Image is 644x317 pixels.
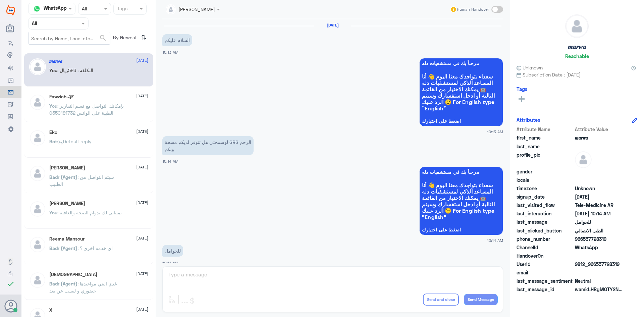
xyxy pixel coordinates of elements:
span: last_message_sentiment [517,277,574,284]
span: Human Handover [457,6,489,12]
span: wamid.HBgMOTY2NTU3NzI4MzE5FQIAEhgUM0E5RTVFNEQyREI4NEEyRjZEN0MA [575,286,624,293]
span: signup_date [517,193,574,200]
span: Unknown [575,185,624,192]
span: You [49,210,57,215]
h5: Eko [49,129,57,135]
span: last_clicked_button [517,227,574,234]
img: defaultAdmin.png [29,165,46,182]
span: الطب الاتصالي [575,227,624,234]
span: timezone [517,185,574,192]
span: Badr (Agent) [49,245,77,251]
span: : Default reply [57,139,92,144]
span: Attribute Value [575,126,624,133]
span: سعداء بتواجدك معنا اليوم 👋 أنا المساعد الذكي لمستشفيات دله 🤖 يمكنك الاختيار من القائمة التالية أو... [422,73,500,111]
h5: 𝒎𝒂𝒓𝒘𝒂 [568,43,586,51]
h5: Fawziah..🕊 [49,94,74,100]
h6: Attributes [517,117,540,123]
img: defaultAdmin.png [29,58,46,75]
span: null [575,176,624,183]
span: first_name [517,134,574,141]
button: Avatar [4,300,17,312]
img: Widebot Logo [6,5,15,16]
span: 10:14 AM [162,159,178,163]
span: null [575,269,624,276]
span: Badr (Agent) [49,281,77,286]
span: Badr (Agent) [49,174,77,180]
span: Subscription Date : [DATE] [517,71,637,78]
p: 2/9/2025, 10:14 AM [162,136,254,155]
span: gender [517,168,574,175]
p: 2/9/2025, 10:13 AM [162,34,192,46]
span: 2025-09-02T07:14:46.427Z [575,210,624,217]
span: مرحباً بك في مستشفيات دله [422,61,500,66]
span: locale [517,176,574,183]
span: HandoverOn [517,252,574,259]
span: 966557728319 [575,235,624,243]
img: defaultAdmin.png [29,201,46,217]
img: defaultAdmin.png [29,94,46,111]
span: 2025-09-02T07:13:55.844Z [575,193,624,200]
h6: Reachable [565,53,589,59]
span: 0 [575,277,624,284]
span: اضغط على اختيارك [422,227,500,232]
span: [DATE] [136,235,148,241]
i: ⇅ [141,32,147,43]
span: profile_pic [517,151,574,167]
input: Search by Name, Local etc… [29,32,110,44]
span: UserId [517,261,574,268]
span: [DATE] [136,200,148,206]
span: By Newest [110,32,139,45]
span: Bot [49,139,57,144]
span: [DATE] [136,271,148,277]
span: last_interaction [517,210,574,217]
i: check [7,280,15,288]
img: whatsapp.png [32,4,42,14]
span: You [49,103,57,109]
span: : اي خدمه اخرى ؟ [77,245,113,251]
span: [DATE] [136,57,148,63]
h5: Reema Mansour [49,236,85,242]
h6: Tags [517,86,528,92]
span: سعداء بتواجدك معنا اليوم 👋 أنا المساعد الذكي لمستشفيات دله 🤖 يمكنك الاختيار من القائمة التالية أو... [422,182,500,220]
div: Tags [116,5,128,13]
span: last_visited_flow [517,202,574,209]
h6: [DATE] [314,23,351,28]
h5: X [49,307,52,313]
img: defaultAdmin.png [29,236,46,253]
h5: Anas [49,165,85,171]
span: : بإمكانك التواصل مع قسم التقارير الطبية على الواتس 0550181732 [49,103,124,116]
span: 9812_966557728319 [575,261,624,268]
span: last_message_id [517,286,574,293]
span: : سيتم التواصل من الطبيب [49,174,114,187]
span: Tele-Medicine AR [575,202,624,209]
span: You [49,67,57,73]
span: Unknown [517,64,543,71]
img: defaultAdmin.png [29,272,46,288]
span: [DATE] [136,93,148,99]
button: Send Message [464,294,498,305]
span: : التكلفة : 586ريال [57,67,93,73]
span: null [575,168,624,175]
span: null [575,252,624,259]
span: 2 [575,244,624,251]
span: last_name [517,143,574,150]
span: Attribute Name [517,126,574,133]
span: search [99,34,107,42]
span: : تمنياتي لك بدوام الصحة والعافية [57,210,122,215]
span: [DATE] [136,306,148,312]
button: Send and close [423,294,459,306]
span: 10:13 AM [162,50,178,54]
span: [DATE] [136,164,148,170]
span: 10:13 AM [487,129,503,135]
span: مرحباً بك في مستشفيات دله [422,169,500,175]
span: اضغط على اختيارك [422,118,500,124]
span: : غدي البني مواعيدها حضوري و ليست عن بعد [49,281,117,294]
img: defaultAdmin.png [29,129,46,146]
span: 10:14 AM [162,261,178,265]
span: email [517,269,574,276]
img: defaultAdmin.png [566,15,588,38]
span: 10:14 AM [487,237,503,243]
button: search [99,33,107,44]
h5: 𝒎𝒂𝒓𝒘𝒂 [49,58,62,64]
h5: Mohammed ALRASHED [49,201,85,206]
